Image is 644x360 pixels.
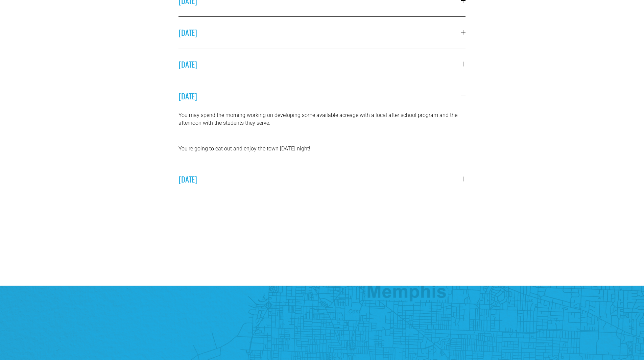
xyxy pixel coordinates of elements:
p: You may spend the morning working on developing some available acreage with a local after school ... [178,112,466,127]
span: [DATE] [178,90,461,101]
span: [DATE] [178,27,461,38]
button: [DATE] [178,17,466,48]
button: [DATE] [178,48,466,80]
button: [DATE] [178,163,466,195]
span: [DATE] [178,58,461,70]
button: [DATE] [178,80,466,112]
p: You're going to eat out and enjoy the town [DATE] night! [178,145,466,152]
span: [DATE] [178,173,461,185]
div: [DATE] [178,112,466,163]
